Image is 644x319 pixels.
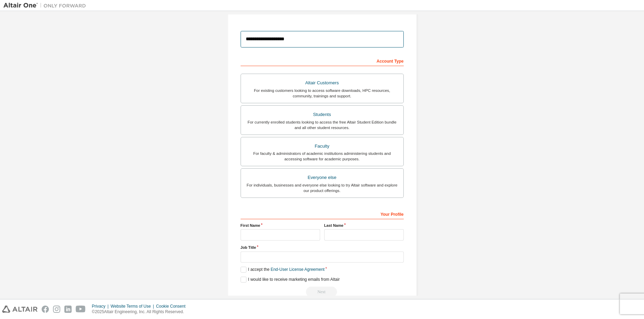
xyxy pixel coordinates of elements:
[156,304,189,309] div: Cookie Consent
[92,304,110,309] div: Privacy
[324,223,404,228] label: Last Name
[2,306,38,313] img: altair_logo.svg
[241,55,404,66] div: Account Type
[245,173,399,182] div: Everyone else
[42,306,49,313] img: facebook.svg
[245,182,399,193] div: For individuals, businesses and everyone else looking to try Altair software and explore our prod...
[245,110,399,119] div: Students
[64,306,72,313] img: linkedin.svg
[241,277,340,283] label: I would like to receive marketing emails from Altair
[241,208,404,219] div: Your Profile
[245,119,399,130] div: For currently enrolled students looking to access the free Altair Student Edition bundle and all ...
[245,141,399,151] div: Faculty
[76,306,86,313] img: youtube.svg
[92,309,190,315] p: © 2025 Altair Engineering, Inc. All Rights Reserved.
[245,88,399,99] div: For existing customers looking to access software downloads, HPC resources, community, trainings ...
[3,2,89,9] img: Altair One
[271,267,325,272] a: End-User License Agreement
[241,245,404,250] label: Job Title
[241,287,404,297] div: Read and acccept EULA to continue
[241,223,320,228] label: First Name
[110,304,156,309] div: Website Terms of Use
[241,267,325,273] label: I accept the
[53,306,60,313] img: instagram.svg
[245,78,399,88] div: Altair Customers
[245,151,399,162] div: For faculty & administrators of academic institutions administering students and accessing softwa...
